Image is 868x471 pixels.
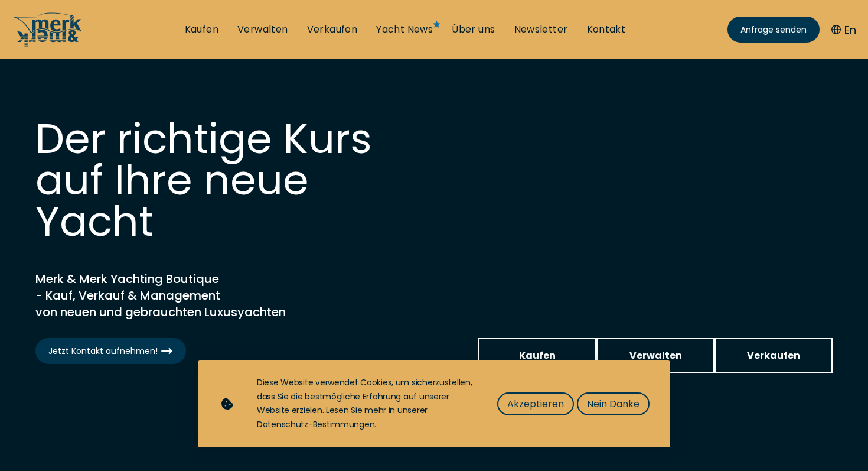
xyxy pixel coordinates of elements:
a: Anfrage senden [727,17,820,43]
a: Yacht News [376,23,433,36]
a: Datenschutz-Bestimmungen [257,418,374,430]
button: Akzeptieren [497,392,574,415]
button: En [831,22,856,38]
span: Verkaufen [747,348,800,363]
span: Verwalten [629,348,682,363]
a: Kaufen [478,338,596,373]
a: Jetzt Kontakt aufnehmen! [35,338,186,364]
span: Kaufen [519,348,556,363]
a: Kaufen [185,23,218,36]
a: Verwalten [596,338,714,373]
a: Verkaufen [307,23,358,36]
a: Verwalten [237,23,288,36]
a: Kontakt [587,23,626,36]
h1: Der richtige Kurs auf Ihre neue Yacht [35,118,390,242]
div: Diese Website verwendet Cookies, um sicherzustellen, dass Sie die bestmögliche Erfahrung auf unse... [257,376,474,432]
span: Nein Danke [587,397,639,411]
h2: Merk & Merk Yachting Boutique - Kauf, Verkauf & Management von neuen und gebrauchten Luxusyachten [35,271,331,320]
a: Newsletter [514,23,568,36]
a: Verkaufen [714,338,833,373]
a: Über uns [452,23,495,36]
span: Jetzt Kontakt aufnehmen! [48,345,173,358]
span: Anfrage senden [740,24,807,36]
button: Nein Danke [577,392,650,415]
span: Akzeptieren [507,397,564,411]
